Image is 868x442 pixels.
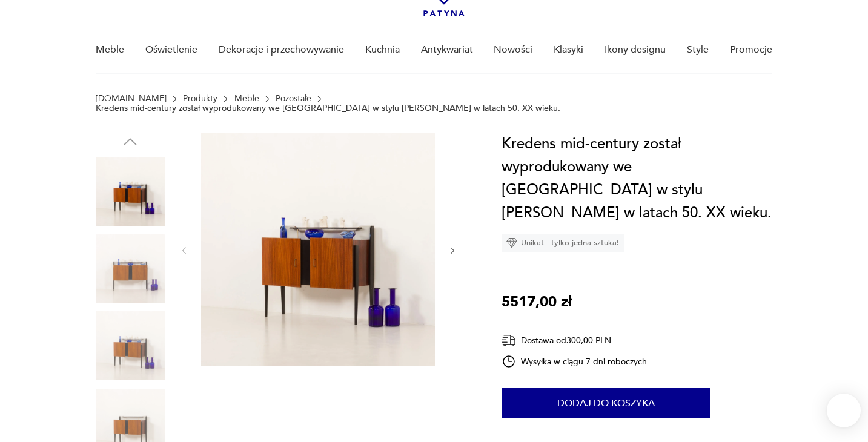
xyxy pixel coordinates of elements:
a: Klasyki [554,27,583,73]
a: Ikony designu [605,27,666,73]
a: Meble [234,94,259,104]
a: Produkty [183,94,217,104]
a: Style [687,27,709,73]
img: Zdjęcie produktu Kredens mid-century został wyprodukowany we Włoszech w stylu Vittorio Dassi w la... [96,311,165,380]
img: Ikona dostawy [502,333,516,348]
a: Antykwariat [421,27,473,73]
a: Pozostałe [276,94,311,104]
button: Dodaj do koszyka [502,388,710,418]
a: [DOMAIN_NAME] [96,94,167,104]
h1: Kredens mid-century został wyprodukowany we [GEOGRAPHIC_DATA] w stylu [PERSON_NAME] w latach 50. ... [502,133,772,225]
a: Nowości [494,27,532,73]
a: Dekoracje i przechowywanie [219,27,344,73]
img: Ikona diamentu [506,237,517,248]
a: Kuchnia [365,27,400,73]
iframe: Smartsupp widget button [827,394,861,427]
a: Oświetlenie [145,27,197,73]
p: 5517,00 zł [502,291,572,314]
a: Meble [96,27,124,73]
div: Unikat - tylko jedna sztuka! [502,234,624,252]
div: Dostawa od 300,00 PLN [502,333,647,348]
img: Zdjęcie produktu Kredens mid-century został wyprodukowany we Włoszech w stylu Vittorio Dassi w la... [96,234,165,303]
img: Zdjęcie produktu Kredens mid-century został wyprodukowany we Włoszech w stylu Vittorio Dassi w la... [96,157,165,226]
div: Wysyłka w ciągu 7 dni roboczych [502,354,647,369]
img: Zdjęcie produktu Kredens mid-century został wyprodukowany we Włoszech w stylu Vittorio Dassi w la... [201,133,435,366]
p: Kredens mid-century został wyprodukowany we [GEOGRAPHIC_DATA] w stylu [PERSON_NAME] w latach 50. ... [96,104,560,113]
a: Promocje [730,27,772,73]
